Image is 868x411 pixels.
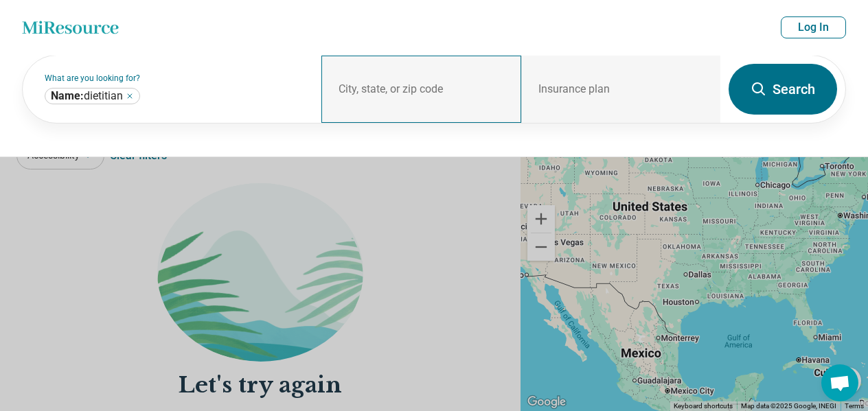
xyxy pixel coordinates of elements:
[51,89,123,103] span: dietitian
[45,74,305,82] label: What are you looking for?
[126,92,134,100] button: dietitian
[781,16,846,38] button: Log In
[51,89,84,102] span: Name:
[45,88,140,104] div: dietitian
[729,64,837,115] button: Search
[821,364,858,401] div: Open chat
